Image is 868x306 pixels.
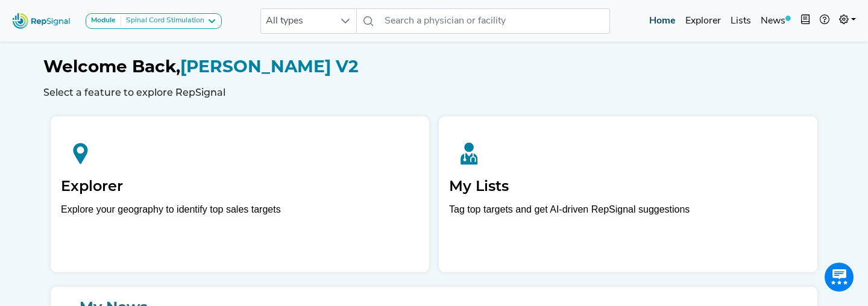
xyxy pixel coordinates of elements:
a: Explorer [681,9,726,33]
span: All types [261,9,333,33]
button: ModuleSpinal Cord Stimulation [86,13,222,29]
strong: Module [91,17,116,24]
div: Spinal Cord Stimulation [121,16,204,26]
span: Welcome Back, [43,56,180,76]
a: News [756,9,796,33]
a: My ListsTag top targets and get AI-driven RepSignal suggestions [439,116,817,272]
h2: Explorer [61,178,419,195]
h1: [PERSON_NAME] V2 [43,57,825,77]
a: Lists [726,9,756,33]
div: Explore your geography to identify top sales targets [61,202,419,217]
h6: Select a feature to explore RepSignal [43,87,825,98]
a: Home [644,9,681,33]
p: Tag top targets and get AI-driven RepSignal suggestions [449,202,807,238]
button: Intel Book [796,9,815,33]
a: ExplorerExplore your geography to identify top sales targets [51,116,429,272]
input: Search a physician or facility [380,8,610,34]
h2: My Lists [449,178,807,195]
